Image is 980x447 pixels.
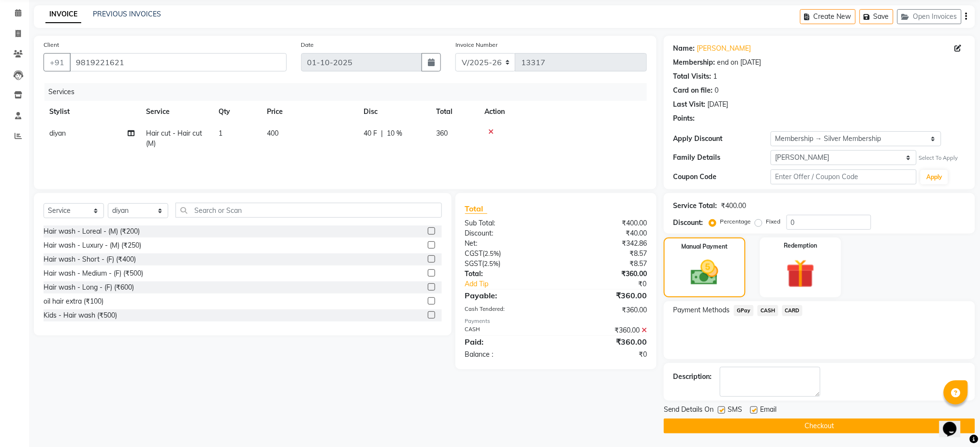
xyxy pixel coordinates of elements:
[939,408,970,437] iframe: chat widget
[465,259,483,268] span: SGST
[458,249,556,259] div: ( )
[897,9,962,24] button: Open Invoices
[465,204,487,214] span: Total
[44,268,143,279] div: Hair wash - Medium - (F) (₹500)
[673,71,712,82] div: Total Visits:
[213,101,261,123] th: Qty
[455,41,497,49] label: Invoice Number
[556,290,654,301] div: ₹360.00
[572,279,654,289] div: ₹0
[458,218,556,228] div: Sub Total:
[784,241,817,250] label: Redemption
[458,305,556,315] div: Cash Tendered:
[93,10,161,18] a: PREVIOUS INVOICES
[44,53,71,71] button: +91
[681,242,728,251] label: Manual Payment
[387,128,402,139] span: 10 %
[465,249,483,258] span: CGST
[921,170,948,184] button: Apply
[697,43,751,54] a: [PERSON_NAME]
[146,129,202,148] span: Hair cut - Hair cut (M)
[708,99,729,110] div: [DATE]
[485,250,499,257] span: 2.5%
[673,201,717,211] div: Service Total:
[556,325,654,335] div: ₹360.00
[682,257,727,289] img: _cash.svg
[556,305,654,315] div: ₹360.00
[44,296,103,307] div: oil hair extra (₹100)
[301,41,314,49] label: Date
[44,101,140,123] th: Stylist
[556,249,654,259] div: ₹8.57
[458,279,572,289] a: Add Tip
[430,101,479,123] th: Total
[673,43,695,54] div: Name:
[381,128,383,139] span: |
[673,218,703,228] div: Discount:
[479,101,647,123] th: Action
[44,310,117,321] div: Kids - Hair wash (₹500)
[44,254,136,265] div: Hair wash - Short - (F) (₹400)
[556,238,654,249] div: ₹342.86
[465,317,647,325] div: Payments
[484,260,499,267] span: 2.5%
[800,9,856,24] button: Create New
[860,9,893,24] button: Save
[261,101,358,123] th: Price
[919,154,958,162] div: Select To Apply
[717,57,761,68] div: end on [DATE]
[556,349,654,360] div: ₹0
[458,269,556,279] div: Total:
[673,99,706,110] div: Last Visit:
[728,405,743,417] span: SMS
[664,419,975,433] button: Checkout
[45,6,81,23] a: INVOICE
[44,240,141,251] div: Hair wash - Luxury - (M) (₹250)
[458,290,556,301] div: Payable:
[140,101,213,123] th: Service
[673,85,713,96] div: Card on file:
[556,259,654,269] div: ₹8.57
[44,41,59,49] label: Client
[458,336,556,348] div: Paid:
[556,218,654,228] div: ₹400.00
[777,256,824,292] img: _gift.svg
[734,305,754,316] span: GPay
[715,85,719,96] div: 0
[720,217,751,226] label: Percentage
[458,238,556,249] div: Net:
[673,113,695,124] div: Points:
[556,269,654,279] div: ₹360.00
[556,336,654,348] div: ₹360.00
[673,372,712,382] div: Description:
[176,203,442,218] input: Search or Scan
[364,128,377,139] span: 40 F
[761,405,777,417] span: Email
[44,226,140,237] div: Hair wash - Loreal - (M) (₹200)
[771,169,917,184] input: Enter Offer / Coupon Code
[673,57,716,68] div: Membership:
[219,129,222,138] span: 1
[358,101,430,123] th: Disc
[758,305,778,316] span: CASH
[782,305,803,316] span: CARD
[458,349,556,360] div: Balance :
[664,405,714,417] span: Send Details On
[673,134,771,144] div: Apply Discount
[458,259,556,269] div: ( )
[673,153,771,163] div: Family Details
[766,217,781,226] label: Fixed
[49,129,66,138] span: diyan
[44,282,134,293] div: Hair wash - Long - (F) (₹600)
[673,305,730,315] span: Payment Methods
[70,53,287,71] input: Search by Name/Mobile/Email/Code
[673,172,771,182] div: Coupon Code
[556,228,654,238] div: ₹40.00
[458,325,556,335] div: CASH
[721,201,746,211] div: ₹400.00
[267,129,278,138] span: 400
[44,83,654,101] div: Services
[458,228,556,238] div: Discount:
[436,129,448,138] span: 360
[714,71,717,82] div: 1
